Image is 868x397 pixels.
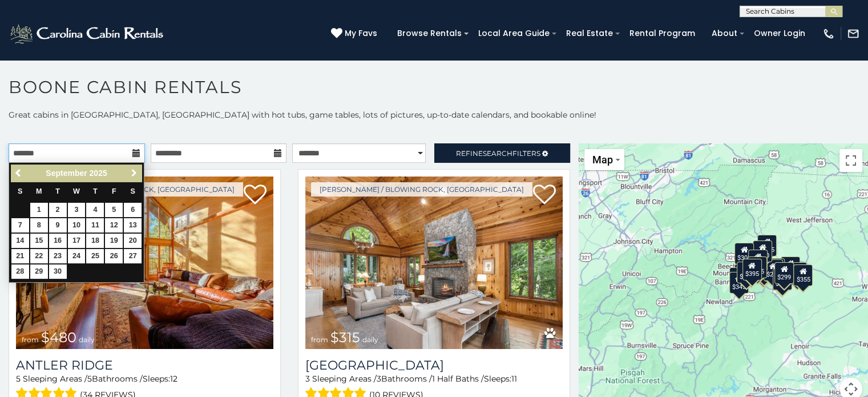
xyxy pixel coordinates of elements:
span: $480 [41,329,76,346]
span: from [311,335,328,344]
a: 16 [49,234,67,248]
a: 12 [105,218,123,232]
a: About [706,25,743,42]
a: Antler Ridge from $480 daily [16,177,273,349]
button: Toggle fullscreen view [839,149,862,172]
span: 5 [16,374,21,384]
img: White-1-2.png [9,22,167,45]
a: [GEOGRAPHIC_DATA] [305,358,563,373]
a: 15 [30,234,48,248]
span: 1 Half Baths / [432,374,484,384]
div: $395 [742,259,761,280]
a: 27 [124,249,142,263]
div: $299 [763,259,782,281]
a: 18 [86,234,104,248]
div: $305 [734,243,753,264]
div: $930 [781,256,800,278]
a: Browse Rentals [391,25,467,42]
span: 11 [511,374,517,384]
span: Thursday [93,187,98,195]
a: Add to favorites [244,183,267,207]
a: Local Area Guide [473,25,555,42]
a: 9 [49,218,67,232]
span: $315 [330,329,360,346]
a: 7 [11,218,29,232]
a: 17 [68,234,86,248]
span: 2025 [90,169,107,178]
span: daily [362,335,378,344]
a: 19 [105,234,123,248]
span: 3 [305,374,310,384]
a: Add to favorites [533,183,556,207]
span: Friday [112,187,116,195]
span: My Favs [345,27,377,39]
a: 30 [49,264,67,279]
a: Real Estate [560,25,619,42]
h3: Chimney Island [305,358,563,373]
a: 11 [86,218,104,232]
div: $355 [793,264,813,286]
a: Antler Ridge [16,358,273,373]
span: Sunday [18,187,22,195]
span: Refine Filters [456,149,540,158]
img: mail-regular-white.png [847,27,859,40]
span: Map [592,154,613,166]
a: 20 [124,234,142,248]
span: Monday [36,187,42,195]
img: Chimney Island [305,177,563,349]
div: $350 [772,268,792,290]
button: Change map style [584,149,624,170]
span: daily [79,335,95,344]
img: phone-regular-white.png [822,27,835,40]
a: 10 [68,218,86,232]
div: $400 [737,262,756,283]
a: Next [127,166,141,181]
span: 12 [170,374,177,384]
a: 4 [86,203,104,217]
a: 21 [11,249,29,263]
span: Saturday [131,187,135,195]
span: September [46,169,87,178]
span: 5 [87,374,92,384]
a: 23 [49,249,67,263]
a: 13 [124,218,142,232]
span: Next [130,169,139,178]
a: 3 [68,203,86,217]
a: 24 [68,249,86,263]
a: Previous [12,166,26,181]
a: Chimney Island from $315 daily [305,177,563,349]
a: 26 [105,249,123,263]
div: $345 [729,272,748,294]
a: 14 [11,234,29,248]
a: 29 [30,264,48,279]
div: $355 [787,262,806,284]
span: Search [483,149,512,158]
span: 3 [377,374,381,384]
a: 25 [86,249,104,263]
a: 6 [124,203,142,217]
div: $320 [753,240,772,262]
a: 28 [11,264,29,279]
a: [PERSON_NAME] / Blowing Rock, [GEOGRAPHIC_DATA] [311,182,532,197]
span: Wednesday [73,187,80,195]
img: Antler Ridge [16,177,273,349]
span: Tuesday [55,187,60,195]
a: Rental Program [624,25,701,42]
a: 22 [30,249,48,263]
a: 5 [105,203,123,217]
div: $225 [747,256,766,278]
span: Previous [14,169,23,178]
div: $380 [765,258,785,280]
a: Owner Login [748,25,811,42]
a: RefineSearchFilters [434,143,571,163]
a: 2 [49,203,67,217]
a: My Favs [331,27,380,40]
div: $299 [774,262,794,284]
a: 8 [30,218,48,232]
div: $210 [748,250,768,271]
a: 1 [30,203,48,217]
div: $525 [757,235,777,256]
span: from [22,335,39,344]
